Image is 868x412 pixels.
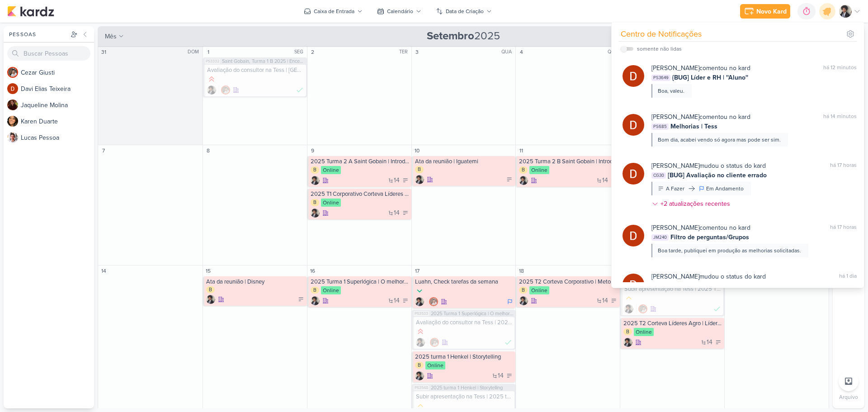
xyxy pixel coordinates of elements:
[416,327,425,336] div: Prioridade Alta
[427,297,438,306] div: Colaboradores: Cezar Giusti
[707,339,712,346] span: 14
[634,328,654,336] div: Online
[416,401,425,410] div: Prioridade Média
[415,371,424,380] img: Pedro Luahn Simões
[651,63,750,73] div: comentou no kard
[529,166,549,174] div: Online
[830,161,857,170] div: há 17 horas
[715,339,722,346] div: A Fazer
[623,328,632,336] div: B
[519,158,618,165] div: 2025 Turma 2 B Saint Gobain | Introdução ao Projeto de estágio
[99,146,108,155] div: 7
[415,175,424,184] div: Criador(a): Pedro Luahn Simões
[205,59,220,64] span: PS3332
[394,210,400,216] span: 14
[206,295,215,304] img: Pedro Luahn Simões
[402,210,409,216] div: A Fazer
[517,266,526,275] div: 18
[415,158,514,165] div: Ata da reunião | Iguatemi
[658,136,781,144] div: Bom dia, acabei vendo só agora mas pode ser sim.
[296,85,303,95] div: Finalizado
[505,338,512,347] div: Finalizado
[670,122,717,131] span: Melhorias | Tess
[651,223,750,232] div: comentou no kard
[415,362,424,369] div: B
[7,116,18,127] img: Karen Duarte
[651,172,666,179] span: CG30
[204,146,213,155] div: 8
[311,158,410,165] div: 2025 Turma 2 A Saint Gobain | Introdução ao projeto de Estágio
[7,99,18,110] img: Jaqueline Molina
[429,297,438,306] img: Cezar Giusti
[7,30,69,38] div: Pessoas
[311,176,320,185] div: Criador(a): Pedro Luahn Simões
[415,353,514,360] div: 2025 turma 1 Henkel | Storytelling
[506,373,513,379] div: A Fazer
[207,85,216,95] div: Criador(a): Pedro Luahn Simões
[308,146,317,155] div: 9
[415,297,424,306] div: Criador(a): Pedro Luahn Simões
[308,47,317,57] div: 2
[105,32,117,41] span: mês
[623,114,644,136] img: Davi Elias Teixeira
[658,87,684,95] div: Boa, valeu.
[623,338,632,347] img: Pedro Luahn Simões
[430,338,439,347] img: Cezar Giusti
[431,385,503,390] span: 2025 turma 1 Henkel | Storytelling
[21,133,94,142] div: L u c a s P e s s o a
[611,298,617,304] div: A Fazer
[671,281,778,291] span: Inclusão de líderes pelos estagiários
[311,278,410,285] div: 2025 Turma 1 Superlógica | O melhor do Conflito
[507,298,513,305] div: Em Andamento
[321,286,341,294] div: Online
[623,163,644,185] img: Davi Elias Teixeira
[7,83,18,94] img: Davi Elias Teixeira
[519,176,528,185] div: Criador(a): Pedro Luahn Simões
[636,304,647,313] div: Colaboradores: Cezar Giusti
[623,274,644,295] img: Davi Elias Teixeira
[413,146,422,155] div: 10
[624,294,633,303] div: Prioridade Média
[415,297,424,306] img: Pedro Luahn Simões
[311,199,319,206] div: B
[651,161,766,170] div: mudou o status do kard
[414,311,429,316] span: PS3533
[21,68,94,77] div: C e z a r G i u s t i
[651,234,669,241] span: JM240
[415,278,514,285] div: Luahn, Check tarefas da semana
[623,338,632,347] div: Criador(a): Pedro Luahn Simões
[402,298,409,304] div: A Fazer
[415,166,424,173] div: B
[311,287,319,294] div: B
[414,385,429,390] span: PS3548
[206,286,215,294] div: B
[207,75,216,84] div: Prioridade Alta
[206,278,305,285] div: Ata da reunião | Disney
[623,65,644,87] img: Davi Elias Teixeira
[651,123,669,130] span: PS685
[21,117,94,126] div: K a r e n D u a r t e
[413,266,422,275] div: 17
[7,132,18,143] img: Lucas Pessoa
[427,29,500,43] span: 2025
[402,177,409,184] div: A Fazer
[416,393,513,400] div: Subir apresentação na Tess | 2025 turma 1 Henkel | Storytelling
[660,199,732,208] div: +2 atualizações recentes
[517,47,526,57] div: 4
[658,246,801,255] div: Boa tarde, publiquei em produção as melhorias solicitadas.
[517,146,526,155] div: 11
[501,48,514,56] div: QUA
[519,287,528,294] div: B
[823,63,857,73] div: há 12 minutos
[519,296,528,305] div: Criador(a): Pedro Luahn Simões
[311,296,320,305] div: Criador(a): Pedro Luahn Simões
[431,311,514,316] span: 2025 Turma 1 Superlógica | O melhor do Conflito
[621,28,702,40] div: Centro de Notificações
[427,29,474,43] strong: Setembro
[99,266,108,275] div: 14
[311,190,410,198] div: 2025 T1 Corporativo Corteva Líderes | Pulso
[308,266,317,275] div: 16
[321,166,341,174] div: Online
[7,67,18,78] img: Cezar Giusti
[529,286,549,294] div: Online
